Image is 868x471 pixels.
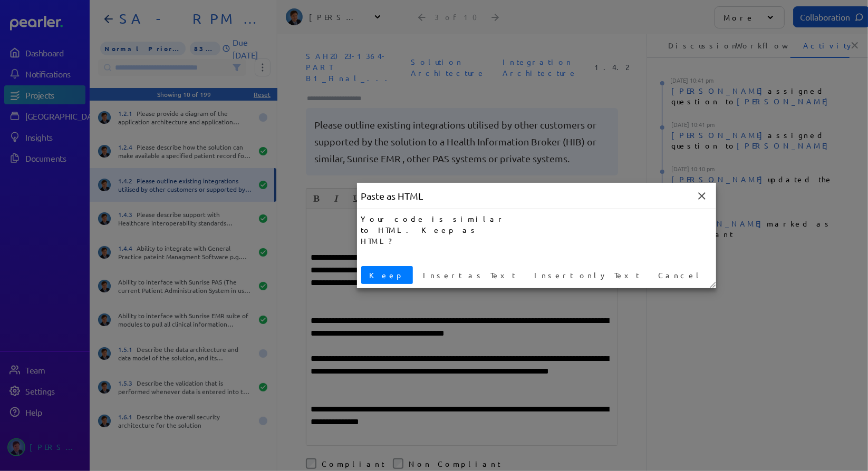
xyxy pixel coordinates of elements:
span: Keep [365,270,409,281]
div: Paste as HTML [357,183,428,209]
button: Keep [361,266,413,284]
button: Insert only Text [526,266,648,284]
span: Cancel [654,270,708,281]
span: Insert as Text [419,270,520,281]
button: Insert as Text [415,266,524,284]
button: Cancel [650,266,712,284]
div: Your code is similar to HTML. Keep as HTML? [361,213,511,247]
span: Insert only Text [531,270,644,281]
